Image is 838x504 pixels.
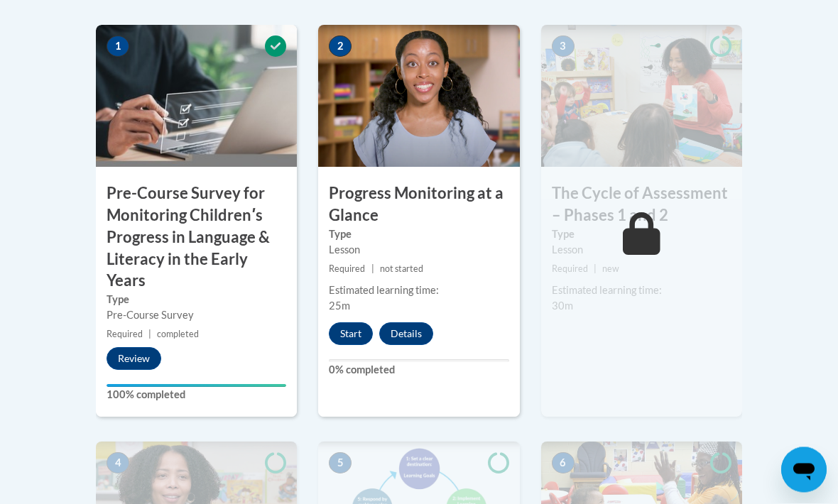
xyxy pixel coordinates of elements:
label: 100% completed [107,388,286,403]
span: new [602,264,619,275]
label: Type [329,227,508,243]
label: Type [552,227,731,243]
button: Start [329,323,373,346]
span: 2 [329,36,352,57]
iframe: Button to launch messaging window [781,447,827,493]
div: Estimated learning time: [329,283,508,299]
span: 25m [329,300,350,312]
h3: Progress Monitoring at a Glance [318,183,519,227]
span: | [148,329,151,340]
div: Your progress [107,385,286,388]
span: 6 [552,453,575,474]
span: completed [157,329,199,340]
div: Pre-Course Survey [107,308,286,324]
div: Lesson [329,243,508,258]
button: Details [379,323,433,346]
label: 0% completed [329,363,508,378]
span: Required [552,264,588,275]
button: Review [107,348,161,371]
span: Required [329,264,365,275]
span: | [594,264,597,275]
span: | [371,264,374,275]
div: Lesson [552,243,731,258]
h3: The Cycle of Assessment – Phases 1 and 2 [541,183,742,227]
h3: Pre-Course Survey for Monitoring Childrenʹs Progress in Language & Literacy in the Early Years [96,183,297,292]
span: 30m [552,300,573,312]
img: Course Image [96,26,297,168]
span: 1 [107,36,129,57]
img: Course Image [318,26,519,168]
span: 4 [107,453,129,474]
label: Type [107,292,286,308]
span: Required [107,329,143,340]
span: not started [380,264,423,275]
div: Estimated learning time: [552,283,731,299]
span: 5 [329,453,352,474]
span: 3 [552,36,575,57]
img: Course Image [541,26,742,168]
